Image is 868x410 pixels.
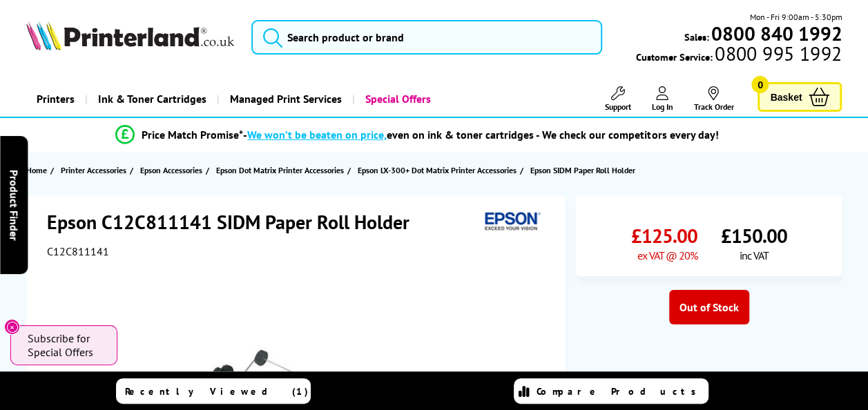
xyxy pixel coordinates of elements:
a: Home [26,163,50,177]
span: 0800 995 1992 [713,47,842,60]
input: Search product or brand [251,20,602,55]
li: modal_Promise [7,123,827,147]
a: Basket 0 [758,82,842,112]
a: Epson LX-300+ Dot Matrix Printer Accessories [358,163,520,177]
span: We won’t be beaten on price, [247,128,387,141]
span: Subscribe for Special Offers [28,331,104,359]
span: 0 [751,76,769,93]
a: Epson Accessories [140,163,206,177]
div: Out of Stock [669,290,749,324]
div: - even on ink & toner cartridges - We check our competitors every day! [243,128,718,141]
a: Printer Accessories [61,163,130,177]
a: Ink & Toner Cartridges [85,81,217,117]
a: Managed Print Services [217,81,352,117]
span: Epson Dot Matrix Printer Accessories [216,163,344,177]
span: Home [26,163,47,177]
button: Close [4,319,20,335]
h1: Epson C12C811141 SIDM Paper Roll Holder [47,209,423,235]
span: Recently Viewed (1) [125,385,309,398]
b: 0800 840 1992 [711,21,842,46]
span: Customer Service: [636,47,842,64]
span: C12C811141 [47,244,109,258]
a: Recently Viewed (1) [116,378,311,404]
a: 0800 840 1992 [708,27,842,40]
span: inc VAT [740,248,769,262]
a: Support [604,86,630,112]
span: Compare Products [537,385,704,398]
span: Support [604,101,630,112]
span: Printer Accessories [61,163,126,177]
img: Epson [479,209,543,235]
span: Basket [770,88,802,106]
a: Log In [651,86,673,112]
span: Epson LX-300+ Dot Matrix Printer Accessories [358,163,517,177]
span: Epson SIDM Paper Roll Holder [530,165,635,175]
a: Track Order [693,86,733,112]
span: Product Finder [7,170,21,241]
span: Sales: [684,30,708,43]
span: Price Match Promise* [142,128,243,141]
a: Printers [26,81,85,117]
a: Special Offers [352,81,441,117]
span: Mon - Fri 9:00am - 5:30pm [749,10,842,23]
span: Ink & Toner Cartridges [98,81,206,117]
span: £125.00 [631,223,697,248]
span: ex VAT @ 20% [637,248,697,262]
span: Log In [651,101,673,112]
a: Compare Products [514,378,708,404]
a: Printerland Logo [26,21,234,53]
span: £150.00 [721,223,787,248]
a: Epson Dot Matrix Printer Accessories [216,163,347,177]
img: Printerland Logo [26,21,234,50]
span: Epson Accessories [140,163,202,177]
